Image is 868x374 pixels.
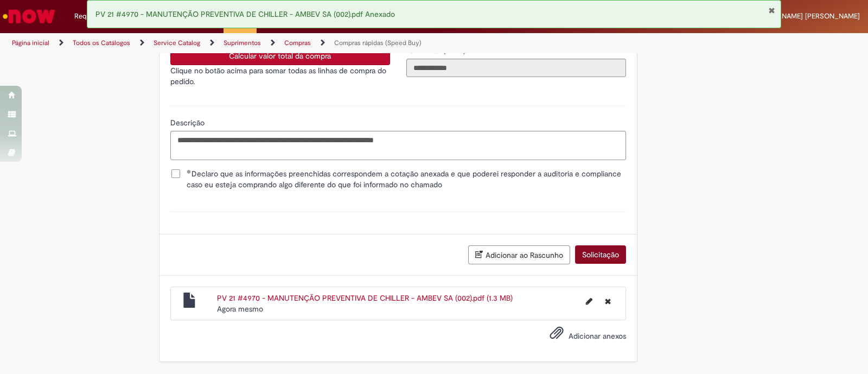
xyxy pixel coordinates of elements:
a: Página inicial [12,39,49,47]
img: ServiceNow [1,5,57,27]
a: Suprimentos [224,39,261,47]
span: [PERSON_NAME] [PERSON_NAME] [748,11,860,21]
a: Service Catalog [154,39,200,47]
input: Valor Total (REAL) [406,59,626,77]
button: Calcular valor total da compra [170,47,390,65]
button: Adicionar anexos [547,323,566,348]
span: PV 21 #4970 - MANUTENÇÃO PREVENTIVA DE CHILLER - AMBEV SA (002).pdf Anexado [95,9,395,19]
a: PV 21 #4970 - MANUTENÇÃO PREVENTIVA DE CHILLER - AMBEV SA (002).pdf (1.3 MB) [217,293,513,303]
a: Todos os Catálogos [73,39,130,47]
button: Excluir PV 21 #4970 - MANUTENÇÃO PREVENTIVA DE CHILLER - AMBEV SA (002).pdf [598,293,617,310]
span: Requisições [74,11,112,22]
span: Agora mesmo [217,304,263,314]
span: Descrição [170,118,207,128]
a: Compras [284,39,311,47]
span: Obrigatório Preenchido [187,169,192,174]
a: Compras rápidas (Speed Buy) [334,39,422,47]
p: Clique no botão acima para somar todas as linhas de compra do pedido. [170,65,390,87]
time: 01/10/2025 14:35:48 [217,304,263,314]
span: Adicionar anexos [569,331,626,341]
ul: Trilhas de página [8,33,571,53]
button: Solicitação [575,245,626,264]
textarea: Descrição [170,131,626,160]
span: Declaro que as informações preenchidas correspondem a cotação anexada e que poderei responder a a... [187,168,626,190]
button: Fechar Notificação [768,6,775,15]
button: Editar nome de arquivo PV 21 #4970 - MANUTENÇÃO PREVENTIVA DE CHILLER - AMBEV SA (002).pdf [579,293,599,310]
button: Adicionar ao Rascunho [468,245,570,264]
